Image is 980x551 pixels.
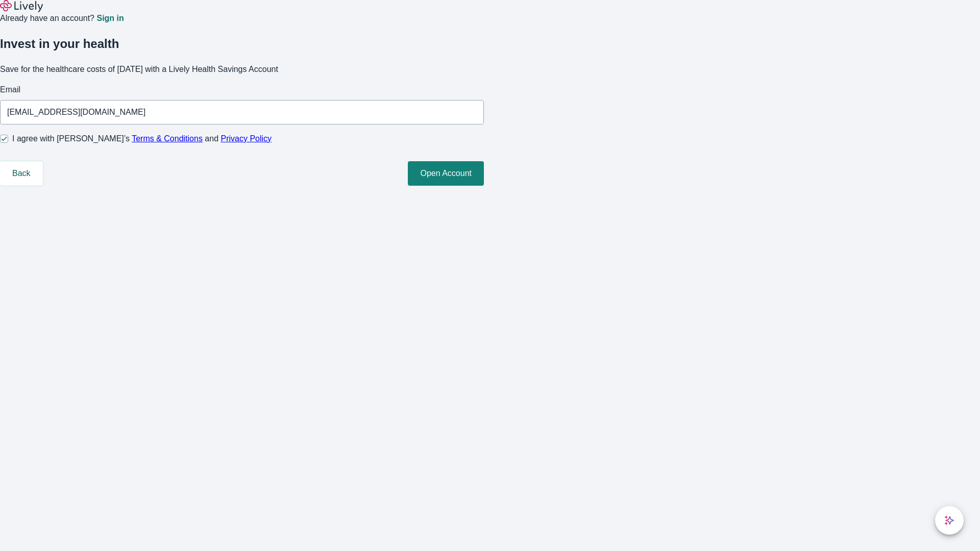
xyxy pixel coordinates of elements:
a: Terms & Conditions [132,134,203,143]
a: Privacy Policy [221,134,272,143]
svg: Lively AI Assistant [944,515,954,525]
a: Sign in [96,14,124,22]
button: chat [935,506,964,535]
button: Open Account [408,161,484,186]
span: I agree with [PERSON_NAME]’s and [12,133,272,145]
